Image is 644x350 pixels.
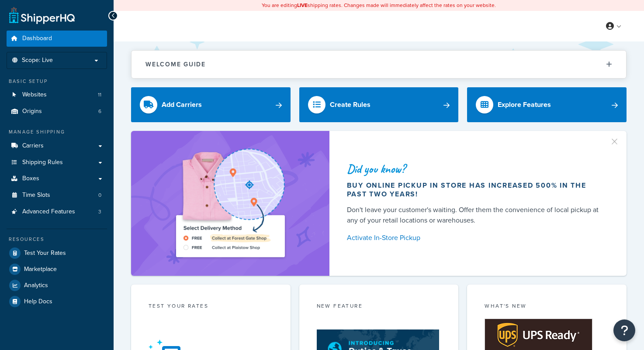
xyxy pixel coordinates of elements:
a: Shipping Rules [7,154,107,171]
button: Open Resource Center [613,319,635,341]
div: Manage Shipping [7,128,107,136]
span: Marketplace [24,266,57,273]
span: Scope: Live [22,57,53,64]
a: Create Rules [299,87,459,122]
span: Dashboard [22,35,52,42]
div: Did you know? [347,163,606,175]
span: Time Slots [22,192,50,199]
li: Time Slots [7,187,107,203]
div: Buy online pickup in store has increased 500% in the past two years! [347,181,606,199]
div: Basic Setup [7,78,107,85]
a: Boxes [7,171,107,187]
a: Test Your Rates [7,245,107,261]
span: Advanced Features [22,208,75,216]
a: Explore Features [467,87,627,122]
li: Advanced Features [7,204,107,220]
span: 3 [98,208,101,216]
span: 11 [98,91,101,99]
span: Analytics [24,282,48,289]
div: New Feature [317,302,441,312]
span: Origins [22,108,42,115]
div: Add Carriers [162,99,202,111]
button: Welcome Guide [132,51,626,78]
li: Websites [7,87,107,103]
a: Marketplace [7,261,107,277]
a: Time Slots0 [7,187,107,203]
span: Websites [22,91,47,99]
span: 6 [98,108,101,115]
div: Test your rates [149,302,273,312]
a: Help Docs [7,294,107,309]
span: Help Docs [24,298,52,305]
span: Carriers [22,142,44,150]
a: Add Carriers [131,87,291,122]
span: Shipping Rules [22,159,63,166]
h2: Welcome Guide [145,61,206,68]
a: Origins6 [7,103,107,120]
div: Resources [7,236,107,243]
div: What's New [485,302,609,312]
a: Websites11 [7,87,107,103]
a: Activate In-Store Pickup [347,232,606,244]
div: Explore Features [498,99,551,111]
span: 0 [98,192,101,199]
li: Origins [7,103,107,120]
div: Create Rules [330,99,370,111]
span: Boxes [22,175,39,182]
a: Dashboard [7,31,107,47]
a: Advanced Features3 [7,204,107,220]
b: LIVE [297,1,308,9]
div: Don't leave your customer's waiting. Offer them the convenience of local pickup at any of your re... [347,205,606,226]
a: Carriers [7,138,107,154]
img: ad-shirt-map-b0359fc47e01cab431d101c4b569394f6a03f54285957d908178d52f29eb9668.png [151,144,309,263]
a: Analytics [7,278,107,293]
span: Test Your Rates [24,250,66,257]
